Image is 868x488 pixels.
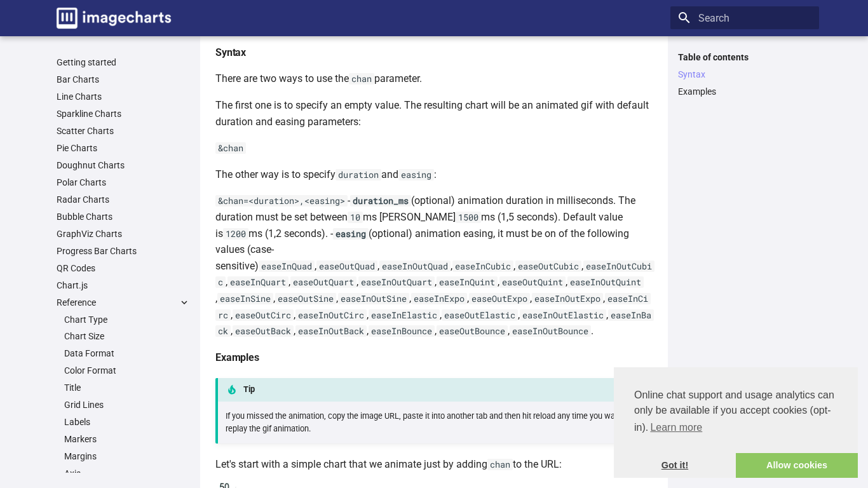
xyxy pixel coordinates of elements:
code: easeInOutQuad [379,261,451,272]
code: easeOutCirc [233,309,294,321]
a: Markers [64,433,190,445]
code: easeInOutCirc [295,309,367,321]
code: easeOutQuart [290,276,356,288]
code: easeOutElastic [442,309,518,321]
code: easeInElastic [369,309,440,321]
code: easeInOutExpo [532,293,603,304]
code: easeInQuint [437,276,498,288]
a: Chart Type [64,314,190,325]
a: Bar Charts [57,74,190,85]
code: easeInQuad [259,261,315,272]
a: Doughnut Charts [57,159,190,171]
span: Online chat support and usage analytics can only be available if you accept cookies (opt-in). [634,388,837,437]
img: logo [57,8,171,29]
a: GraphViz Charts [57,228,190,240]
a: Scatter Charts [57,125,190,137]
p: Tip [215,378,653,401]
a: Pie Charts [57,142,190,154]
code: easeInOutSine [338,293,409,304]
code: easeInOutQuint [567,276,644,288]
label: Table of contents [670,51,819,63]
a: Labels [64,416,190,428]
p: The first one is to specify an empty value. The resulting chart will be an animated gif with defa... [215,97,653,130]
a: Getting started [57,57,190,68]
p: Let's start with a simple chart that we animate just by adding to the URL: [215,456,653,473]
a: Grid Lines [64,399,190,410]
code: easeInSine [217,293,273,304]
code: &chan=<duration>,<easing> [215,195,348,207]
code: chan [487,459,513,470]
a: Title [64,382,190,393]
a: Examples [678,86,811,97]
code: easeInOutBounce [510,325,591,337]
code: easeInExpo [411,293,467,304]
a: Color Format [64,365,190,376]
label: Reference [57,297,190,308]
h4: Examples [215,349,653,366]
code: duration [336,169,381,180]
code: easeOutSine [275,293,336,304]
a: allow cookies [736,453,858,478]
h4: Syntax [215,44,653,61]
a: Polar Charts [57,177,190,188]
a: Sparkline Charts [57,108,190,119]
code: easeOutBack [233,325,294,337]
code: easeOutQuint [499,276,566,288]
code: easeOutCubic [515,261,581,272]
a: Line Charts [57,91,190,102]
a: learn more about cookies [648,418,704,437]
a: Bubble Charts [57,211,190,222]
code: easeOutBounce [437,325,508,337]
nav: Table of contents [670,51,819,97]
p: There are two ways to use the parameter. [215,71,653,87]
p: - (optional) animation duration in milliseconds. The duration must be set between ms [PERSON_NAME... [215,193,653,339]
code: easeInOutBack [295,325,367,337]
a: Radar Charts [57,194,190,205]
code: duration_ms [350,195,411,207]
code: 1500 [456,212,481,223]
code: easeInOutQuart [358,276,435,288]
a: Progress Bar Charts [57,245,190,257]
code: easeInOutElastic [520,309,606,321]
a: Data Format [64,348,190,359]
a: Image-Charts documentation [51,3,176,34]
code: 1200 [223,228,248,240]
code: easeInBounce [369,325,435,337]
p: If you missed the animation, copy the image URL, paste it into another tab and then hit reload an... [226,410,645,436]
p: The other way is to specify and : [215,166,653,183]
code: 10 [348,212,363,223]
div: cookieconsent [614,367,858,478]
code: easing [398,169,434,180]
code: easeOutExpo [469,293,530,304]
code: easeInQuart [227,276,288,288]
input: Search [670,6,819,29]
code: easing [333,228,369,240]
code: easeInCubic [452,261,513,272]
code: easeInCirc [215,293,651,321]
a: Axis [64,468,190,479]
a: Margins [64,451,190,462]
code: chan [349,73,374,85]
code: easeOutQuad [316,261,377,272]
a: QR Codes [57,262,190,274]
a: Chart.js [57,280,190,291]
a: Syntax [678,69,811,80]
a: Chart Size [64,330,190,342]
a: dismiss cookie message [614,453,736,478]
code: &chan [215,142,246,154]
